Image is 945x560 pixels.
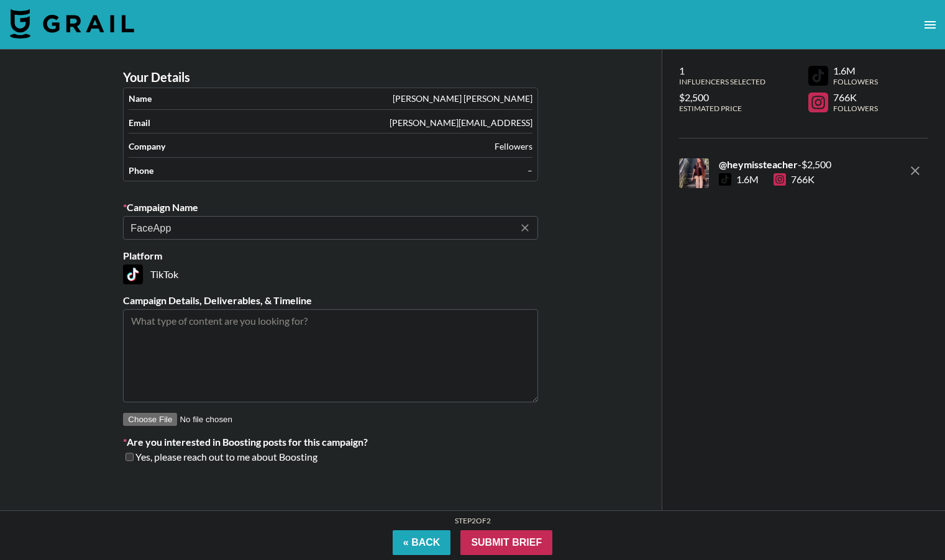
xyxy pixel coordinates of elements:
div: 1.6M [833,65,878,77]
label: Campaign Details, Deliverables, & Timeline [123,294,538,307]
strong: Name [129,93,152,104]
strong: Company [129,141,165,152]
span: Yes, please reach out to me about Boosting [135,451,317,463]
div: 1.6M [736,173,759,186]
strong: @ heymissteacher [719,158,798,170]
img: Grail Talent [10,9,134,38]
div: 1 [679,65,765,77]
div: Estimated Price [679,104,765,113]
div: TikTok [123,264,538,284]
input: Old Town Road - Lil Nas X + Billy Ray Cyrus [130,221,514,235]
button: Clear [516,219,534,237]
div: 766K [774,173,815,186]
strong: Phone [129,165,153,176]
div: Step 2 of 2 [455,516,491,525]
div: Followers [833,77,878,86]
div: - $ 2,500 [719,158,831,171]
strong: Your Details [123,70,190,85]
div: [PERSON_NAME][EMAIL_ADDRESS] [390,117,532,129]
div: 766K [833,91,878,104]
div: [PERSON_NAME] [PERSON_NAME] [393,93,532,104]
label: Platform [123,250,538,262]
img: TikTok [123,264,143,284]
button: remove [903,158,928,183]
button: « Back [393,530,451,555]
div: Influencers Selected [679,77,765,86]
div: Followers [833,104,878,113]
div: $2,500 [679,91,765,104]
input: Submit Brief [460,530,552,555]
label: Are you interested in Boosting posts for this campaign? [123,436,538,448]
div: – [527,165,532,176]
button: open drawer [918,12,943,37]
div: Fellowers [495,141,532,152]
strong: Email [129,117,150,129]
label: Campaign Name [123,201,538,214]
